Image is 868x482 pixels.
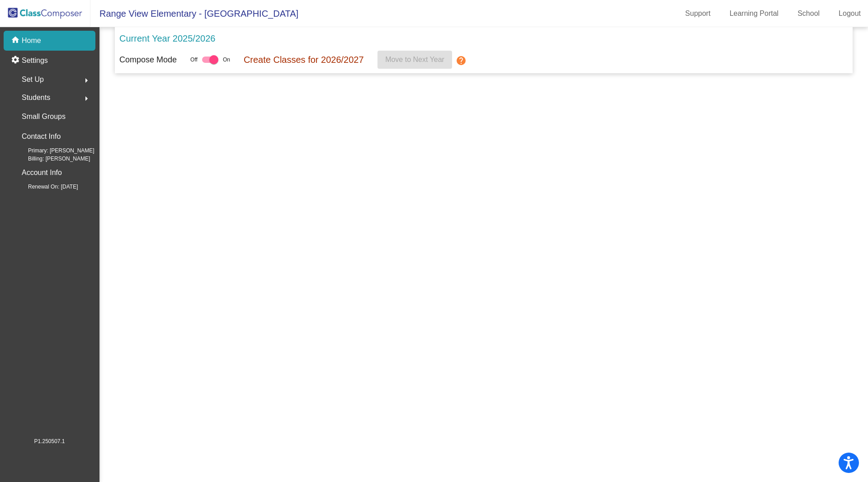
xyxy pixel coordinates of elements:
[377,51,452,69] button: Move to Next Year
[90,6,298,21] span: Range View Elementary - [GEOGRAPHIC_DATA]
[119,54,177,66] p: Compose Mode
[223,56,230,64] span: On
[22,73,44,86] span: Set Up
[22,55,48,66] p: Settings
[14,183,78,191] span: Renewal On: [DATE]
[722,6,786,21] a: Learning Portal
[22,166,62,179] p: Account Info
[14,146,94,155] span: Primary: [PERSON_NAME]
[14,155,90,163] span: Billing: [PERSON_NAME]
[22,91,50,104] span: Students
[119,32,215,45] p: Current Year 2025/2026
[22,35,41,46] p: Home
[790,6,827,21] a: School
[11,35,22,46] mat-icon: home
[678,6,718,21] a: Support
[81,75,92,86] mat-icon: arrow_right
[190,56,198,64] span: Off
[831,6,868,21] a: Logout
[22,130,61,143] p: Contact Info
[244,53,364,66] p: Create Classes for 2026/2027
[385,56,444,63] span: Move to Next Year
[11,55,22,66] mat-icon: settings
[456,55,467,66] mat-icon: help
[22,110,66,123] p: Small Groups
[81,93,92,104] mat-icon: arrow_right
